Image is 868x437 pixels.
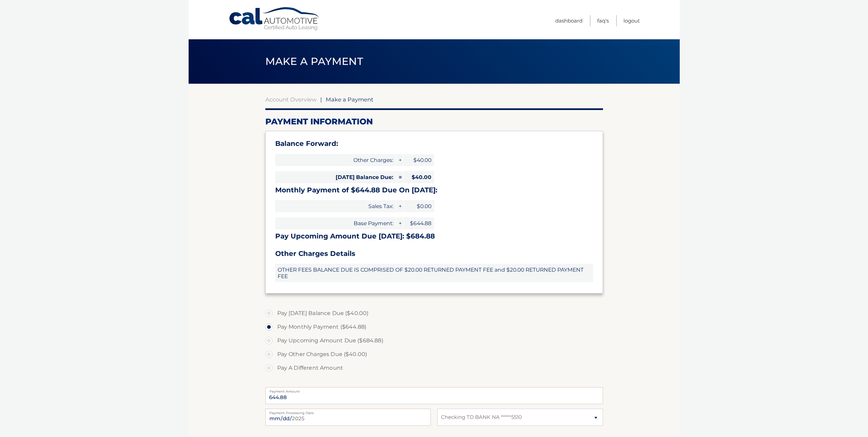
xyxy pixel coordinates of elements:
span: Sales Tax: [275,200,396,212]
a: Dashboard [555,15,583,26]
label: Payment Processing Date [265,409,431,414]
span: + [396,217,403,229]
input: Payment Amount [265,387,603,404]
a: Account Overview [265,96,317,103]
h2: Payment Information [265,117,603,127]
a: FAQ's [597,15,609,26]
h3: Other Charges Details [275,249,593,258]
label: Pay Upcoming Amount Due ($684.88) [265,334,603,347]
input: Payment Date [265,409,431,426]
label: Pay Other Charges Due ($40.00) [265,347,603,361]
h3: Balance Forward: [275,139,593,148]
h3: Monthly Payment of $644.88 Due On [DATE]: [275,186,593,194]
a: Logout [623,15,640,26]
span: Make a Payment [326,96,373,103]
label: Pay A Different Amount [265,361,603,375]
span: + [396,200,403,212]
span: = [396,171,403,183]
span: $0.00 [403,200,434,212]
span: $644.88 [403,217,434,229]
label: Pay Monthly Payment ($644.88) [265,320,603,334]
span: OTHER FEES BALANCE DUE IS COMPRISED OF $20.00 RETURNED PAYMENT FEE and $20.00 RETURNED PAYMENT FEE [275,264,593,282]
span: [DATE] Balance Due: [275,171,396,183]
span: Other Charges: [275,154,396,166]
span: + [396,154,403,166]
span: | [320,96,322,103]
h3: Pay Upcoming Amount Due [DATE]: $684.88 [275,232,593,241]
label: Payment Amount [265,387,603,393]
span: $40.00 [403,171,434,183]
label: Pay [DATE] Balance Due ($40.00) [265,306,603,320]
span: $40.00 [403,154,434,166]
span: Make a Payment [265,55,363,68]
a: Cal Automotive [229,7,321,31]
span: Base Payment: [275,217,396,229]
